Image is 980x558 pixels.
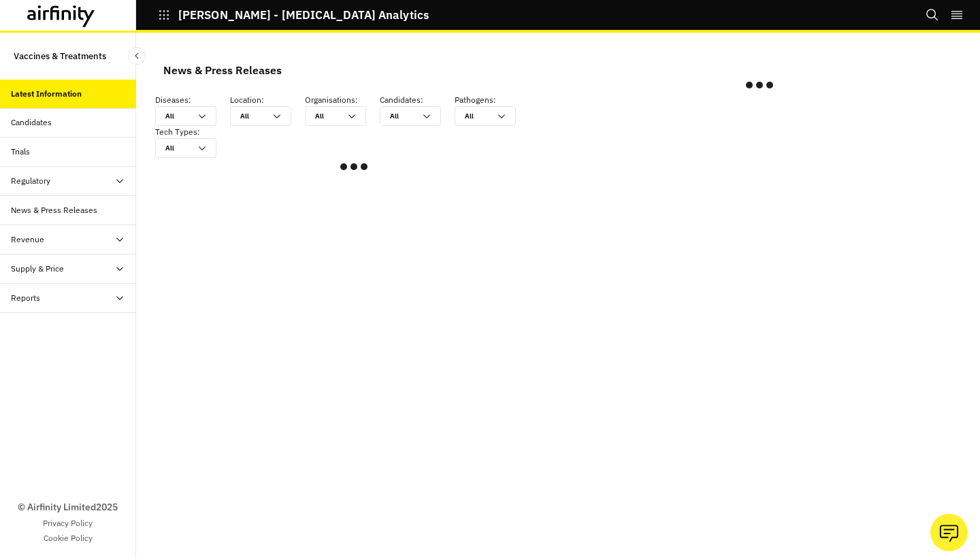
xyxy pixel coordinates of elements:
div: News & Press Releases [163,60,282,80]
p: Tech Types : [155,126,230,138]
button: Ask our analysts [930,514,968,551]
div: Reports [11,292,40,304]
p: [PERSON_NAME] - [MEDICAL_DATA] Analytics [178,9,429,21]
p: Location : [230,94,305,106]
div: Trials [11,146,30,158]
p: © Airfinity Limited 2025 [18,500,118,514]
button: Search [926,3,939,27]
div: Regulatory [11,175,50,187]
a: Privacy Policy [43,517,93,529]
p: Candidates : [380,94,455,106]
div: News & Press Releases [11,204,97,216]
button: [PERSON_NAME] - [MEDICAL_DATA] Analytics [158,3,429,27]
button: Close Sidebar [128,47,146,65]
p: Vaccines & Treatments [14,44,106,69]
div: Candidates [11,116,52,129]
div: Supply & Price [11,263,64,275]
p: Organisations : [305,94,380,106]
p: Diseases : [155,94,230,106]
p: Pathogens : [455,94,529,106]
div: Revenue [11,233,44,246]
a: Cookie Policy [44,532,93,544]
div: Latest Information [11,88,82,100]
